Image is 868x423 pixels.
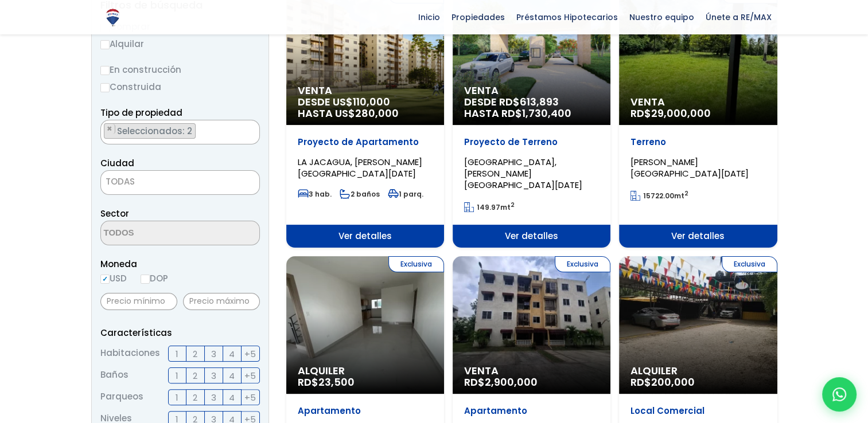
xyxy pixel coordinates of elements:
[286,225,444,248] span: Ver detalles
[104,123,196,139] li: TERRENO
[183,293,260,310] input: Precio máximo
[100,107,182,119] span: Tipo de propiedad
[298,405,433,417] p: Apartamento
[247,124,253,134] span: ×
[100,40,110,49] input: Alquilar
[298,156,422,179] span: LA JACAGUA, [PERSON_NAME][GEOGRAPHIC_DATA][DATE]
[100,83,110,92] input: Construida
[193,390,197,405] span: 2
[446,9,511,26] span: Propiedades
[100,80,260,94] label: Construida
[244,347,256,361] span: +5
[101,221,212,246] textarea: Search
[176,369,178,383] span: 1
[464,405,599,417] p: Apartamento
[619,225,777,248] span: Ver detalles
[464,85,599,96] span: Venta
[100,207,129,220] span: Sector
[464,375,538,389] span: RD$
[298,85,433,96] span: Venta
[684,189,688,198] sup: 2
[103,7,123,28] img: Logo de REMAX
[229,369,235,383] span: 4
[211,390,216,405] span: 3
[101,120,107,145] textarea: Search
[101,174,259,190] span: TODAS
[464,365,599,377] span: Venta
[464,202,515,212] span: mt
[298,96,433,119] span: DESDE US$
[485,375,538,389] span: 2,900,000
[193,369,197,383] span: 2
[100,271,127,285] label: USD
[229,347,235,361] span: 4
[630,365,765,377] span: Alquiler
[630,136,765,148] p: Terreno
[388,189,423,199] span: 1 parq.
[247,123,254,135] button: Remove all items
[464,136,599,148] p: Proyecto de Terreno
[298,189,332,199] span: 3 hab.
[722,256,777,272] span: Exclusiva
[107,124,112,134] span: ×
[100,367,129,383] span: Baños
[211,369,216,383] span: 3
[477,202,500,212] span: 149.97
[353,95,390,109] span: 110,000
[298,365,433,377] span: Alquiler
[176,347,178,361] span: 1
[100,326,260,340] p: Características
[522,106,571,120] span: 1,730,400
[100,170,260,195] span: TODAS
[100,346,160,362] span: Habitaciones
[116,125,195,137] span: Seleccionados: 2
[100,157,134,169] span: Ciudad
[100,257,260,271] span: Moneda
[464,156,582,191] span: [GEOGRAPHIC_DATA], [PERSON_NAME][GEOGRAPHIC_DATA][DATE]
[106,175,135,187] span: TODAS
[511,9,624,26] span: Préstamos Hipotecarios
[464,108,599,119] span: HASTA RD$
[100,275,110,284] input: USD
[298,108,433,119] span: HASTA US$
[624,9,700,26] span: Nuestro equipo
[244,369,256,383] span: +5
[388,256,444,272] span: Exclusiva
[340,189,380,199] span: 2 baños
[100,62,260,77] label: En construcción
[630,96,765,108] span: Venta
[651,106,711,120] span: 29,000,000
[520,95,559,109] span: 613,893
[412,9,446,26] span: Inicio
[141,275,150,284] input: DOP
[643,191,674,201] span: 15722.00
[511,201,515,209] sup: 2
[355,106,399,120] span: 280,000
[100,293,177,310] input: Precio mínimo
[141,271,168,285] label: DOP
[700,9,777,26] span: Únete a RE/MAX
[229,390,235,405] span: 4
[100,66,110,75] input: En construcción
[464,96,599,119] span: DESDE RD$
[630,106,711,120] span: RD$
[453,225,610,248] span: Ver detalles
[104,124,115,134] button: Remove item
[193,347,197,361] span: 2
[100,37,260,51] label: Alquilar
[630,375,695,389] span: RD$
[555,256,610,272] span: Exclusiva
[211,347,216,361] span: 3
[176,390,178,405] span: 1
[244,390,256,405] span: +5
[630,156,749,179] span: [PERSON_NAME][GEOGRAPHIC_DATA][DATE]
[298,375,355,389] span: RD$
[100,389,143,405] span: Parqueos
[298,136,433,148] p: Proyecto de Apartamento
[318,375,355,389] span: 23,500
[651,375,695,389] span: 200,000
[630,405,765,417] p: Local Comercial
[630,191,688,201] span: mt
